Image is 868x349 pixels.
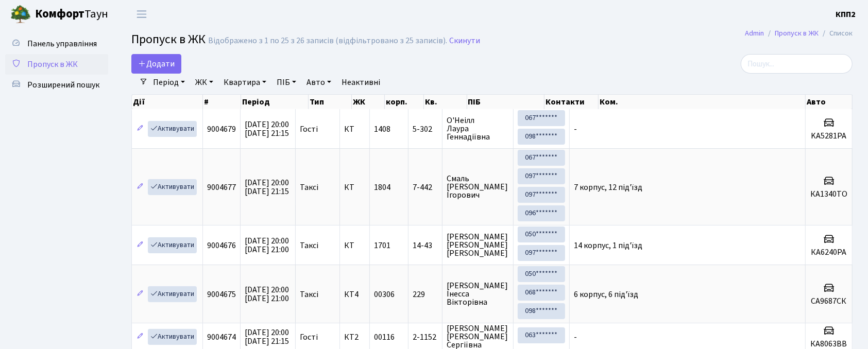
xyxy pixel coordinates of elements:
[245,119,289,139] span: [DATE] 20:00 [DATE] 21:15
[385,95,423,109] th: корп.
[344,125,365,133] span: КТ
[27,79,99,91] span: Розширений пошук
[131,54,181,74] a: Додати
[27,59,78,70] span: Пропуск в ЖК
[148,329,197,345] a: Активувати
[131,30,206,48] span: Пропуск в ЖК
[467,95,545,109] th: ПІБ
[449,36,480,46] a: Скинути
[447,324,509,349] span: [PERSON_NAME] [PERSON_NAME] Сергіївна
[245,284,289,304] span: [DATE] 20:00 [DATE] 21:00
[810,339,848,349] h5: КА8063ВВ
[149,74,189,91] a: Період
[374,182,390,193] span: 1804
[574,182,642,193] span: 7 корпус, 12 під'їзд
[245,235,289,255] span: [DATE] 20:00 [DATE] 21:00
[741,54,853,74] input: Пошук...
[5,54,108,75] a: Пропуск в ЖК
[374,124,390,135] span: 1408
[148,237,197,253] a: Активувати
[413,183,438,191] span: 7-442
[374,289,395,300] span: 00306
[599,95,806,109] th: Ком.
[574,331,577,343] span: -
[207,124,236,135] span: 9004679
[132,95,203,109] th: Дії
[309,95,352,109] th: Тип
[574,124,577,135] span: -
[819,28,853,39] li: Список
[810,248,848,257] h5: КА6240РА
[207,289,236,300] span: 9004675
[300,290,318,299] span: Таксі
[35,6,84,22] b: Комфорт
[148,286,197,302] a: Активувати
[413,125,438,133] span: 5-302
[300,183,318,191] span: Таксі
[138,58,175,69] span: Додати
[208,36,447,46] div: Відображено з 1 по 25 з 26 записів (відфільтровано з 25 записів).
[745,28,764,39] a: Admin
[574,289,638,300] span: 6 корпус, 6 під'їзд
[447,116,509,141] span: О'Неілл Лаура Геннадіївна
[836,9,856,20] b: КПП2
[413,333,438,341] span: 2-1152
[810,296,848,306] h5: СА9687СК
[810,189,848,199] h5: КА1340ТО
[352,95,385,109] th: ЖК
[241,95,308,109] th: Період
[10,4,31,25] img: logo.png
[300,125,318,133] span: Гості
[810,131,848,141] h5: KA5281PA
[27,38,97,49] span: Панель управління
[245,327,289,347] span: [DATE] 20:00 [DATE] 21:15
[374,331,395,343] span: 00116
[203,95,241,109] th: #
[245,177,289,197] span: [DATE] 20:00 [DATE] 21:15
[191,74,217,91] a: ЖК
[836,8,856,21] a: КПП2
[300,333,318,341] span: Гості
[574,240,642,251] span: 14 корпус, 1 під'їзд
[300,241,318,250] span: Таксі
[207,182,236,193] span: 9004677
[344,333,365,341] span: КТ2
[374,240,390,251] span: 1701
[344,241,365,250] span: КТ
[219,74,270,91] a: Квартира
[302,74,335,91] a: Авто
[148,179,197,195] a: Активувати
[273,74,300,91] a: ПІБ
[447,282,509,306] span: [PERSON_NAME] Інесса Вікторівна
[129,6,155,23] button: Переключити навігацію
[447,233,509,257] span: [PERSON_NAME] [PERSON_NAME] [PERSON_NAME]
[5,75,108,95] a: Розширений пошук
[447,174,509,199] span: Смаль [PERSON_NAME] Ігорович
[5,33,108,54] a: Панель управління
[544,95,599,109] th: Контакти
[729,23,868,44] nav: breadcrumb
[344,183,365,191] span: КТ
[207,331,236,343] span: 9004674
[207,240,236,251] span: 9004676
[344,290,365,299] span: КТ4
[413,290,438,299] span: 229
[775,28,819,39] a: Пропуск в ЖК
[806,95,853,109] th: Авто
[424,95,467,109] th: Кв.
[337,74,384,91] a: Неактивні
[148,121,197,137] a: Активувати
[35,6,108,23] span: Таун
[413,241,438,250] span: 14-43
